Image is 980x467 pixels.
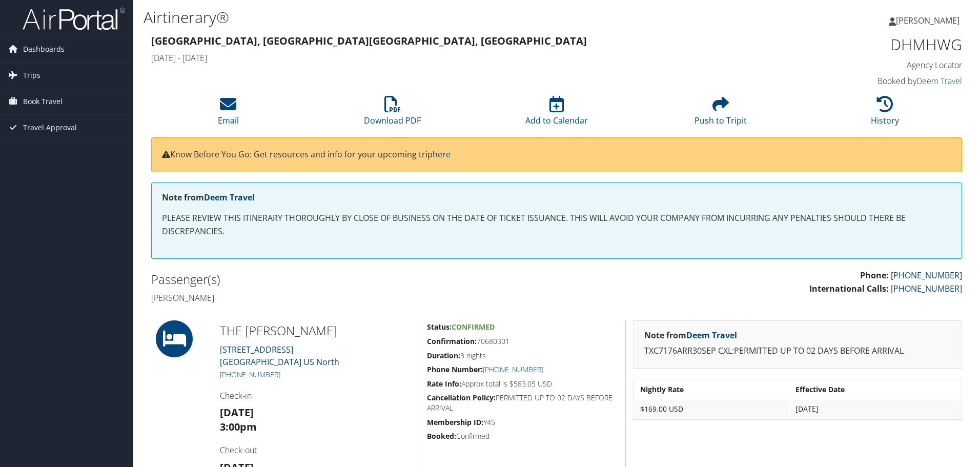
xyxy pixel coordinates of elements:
[635,400,789,418] td: $169.00 USD
[427,336,477,346] strong: Confirmation:
[151,292,549,303] h4: [PERSON_NAME]
[427,364,483,374] strong: Phone Number:
[220,390,411,401] h4: Check-in
[525,101,588,126] a: Add to Calendar
[427,431,618,441] h5: Confirmed
[220,405,254,419] strong: [DATE]
[452,322,495,332] span: Confirmed
[427,379,461,389] strong: Rate Info:
[695,101,747,126] a: Push to Tripit
[23,63,40,88] span: Trips
[151,271,549,288] h2: Passenger(s)
[220,420,257,434] strong: 3:00pm
[916,75,962,87] a: Deem Travel
[427,393,496,402] strong: Cancellation Policy:
[151,34,587,48] strong: [GEOGRAPHIC_DATA], [GEOGRAPHIC_DATA] [GEOGRAPHIC_DATA], [GEOGRAPHIC_DATA]
[860,270,889,281] strong: Phone:
[635,380,789,399] th: Nightly Rate
[144,7,695,28] h1: Airtinerary®
[220,322,411,339] h2: THE [PERSON_NAME]
[220,444,411,456] h4: Check-out
[427,393,618,413] h5: PERMITTED UP TO 02 DAYS BEFORE ARRIVAL
[889,5,970,36] a: [PERSON_NAME]
[218,101,239,126] a: Email
[427,379,618,389] h5: Approx total is $583.05 USD
[427,351,618,361] h5: 3 nights
[427,417,618,428] h5: Y45
[871,101,899,126] a: History
[771,75,962,87] h4: Booked by
[220,370,280,379] a: [PHONE_NUMBER]
[23,89,63,114] span: Book Travel
[23,115,77,140] span: Travel Approval
[162,192,255,203] strong: Note from
[771,34,962,55] h1: DHMHWG
[364,101,421,126] a: Download PDF
[427,351,460,360] strong: Duration:
[427,336,618,347] h5: 70680301
[433,149,451,160] a: here
[790,380,961,399] th: Effective Date
[162,212,951,238] p: PLEASE REVIEW THIS ITINERARY THOROUGHLY BY CLOSE OF BUSINESS ON THE DATE OF TICKET ISSUANCE. THIS...
[896,15,959,26] span: [PERSON_NAME]
[427,322,452,332] strong: Status:
[427,431,456,441] strong: Booked:
[891,283,962,294] a: [PHONE_NUMBER]
[771,59,962,71] h4: Agency Locator
[809,283,889,294] strong: International Calls:
[23,7,125,31] img: airportal-logo.png
[204,192,255,203] a: Deem Travel
[162,148,951,161] p: Know Before You Go: Get resources and info for your upcoming trip
[644,330,737,341] strong: Note from
[644,344,951,358] p: TXC7176ARR30SEP CXL:PERMITTED UP TO 02 DAYS BEFORE ARRIVAL
[427,417,483,427] strong: Membership ID:
[220,344,339,368] a: [STREET_ADDRESS][GEOGRAPHIC_DATA] US North
[686,330,737,341] a: Deem Travel
[483,364,543,374] a: [PHONE_NUMBER]
[151,52,756,64] h4: [DATE] - [DATE]
[23,36,65,62] span: Dashboards
[790,400,961,418] td: [DATE]
[891,270,962,281] a: [PHONE_NUMBER]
